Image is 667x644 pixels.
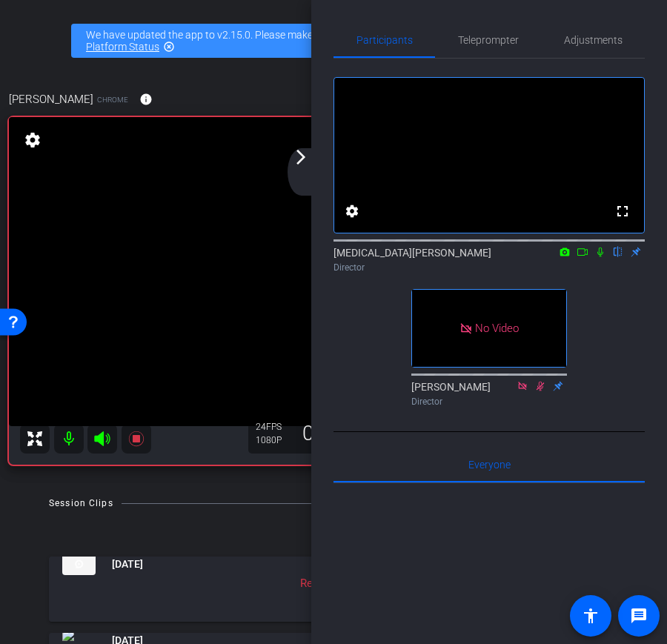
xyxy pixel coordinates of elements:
[256,421,293,433] div: 24
[49,557,618,622] mat-expansion-panel-header: thumb-nail[DATE]Recording1
[411,379,567,408] div: [PERSON_NAME]
[333,261,645,274] div: Director
[475,322,519,335] span: No Video
[609,245,627,258] mat-icon: flip
[356,35,413,45] span: Participants
[630,607,648,625] mat-icon: message
[458,35,519,45] span: Teleprompter
[71,24,596,58] div: We have updated the app to v2.15.0. Please make sure the mobile user has the newest version.
[97,94,128,105] span: Chrome
[49,496,113,511] div: Session Clips
[9,91,93,107] span: [PERSON_NAME]
[411,395,567,408] div: Director
[468,459,511,470] span: Everyone
[266,422,282,432] span: FPS
[333,245,645,274] div: [MEDICAL_DATA][PERSON_NAME]
[139,93,153,106] mat-icon: info
[86,41,159,53] a: Platform Status
[614,202,631,220] mat-icon: fullscreen
[256,434,293,446] div: 1080P
[293,575,357,592] div: Recording
[564,35,623,45] span: Adjustments
[582,607,600,625] mat-icon: accessibility
[22,131,43,149] mat-icon: settings
[163,41,175,53] mat-icon: highlight_off
[343,202,361,220] mat-icon: settings
[112,557,143,572] span: [DATE]
[292,148,310,166] mat-icon: arrow_forward_ios
[293,421,392,446] div: 00:05:54
[62,553,96,575] img: thumb-nail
